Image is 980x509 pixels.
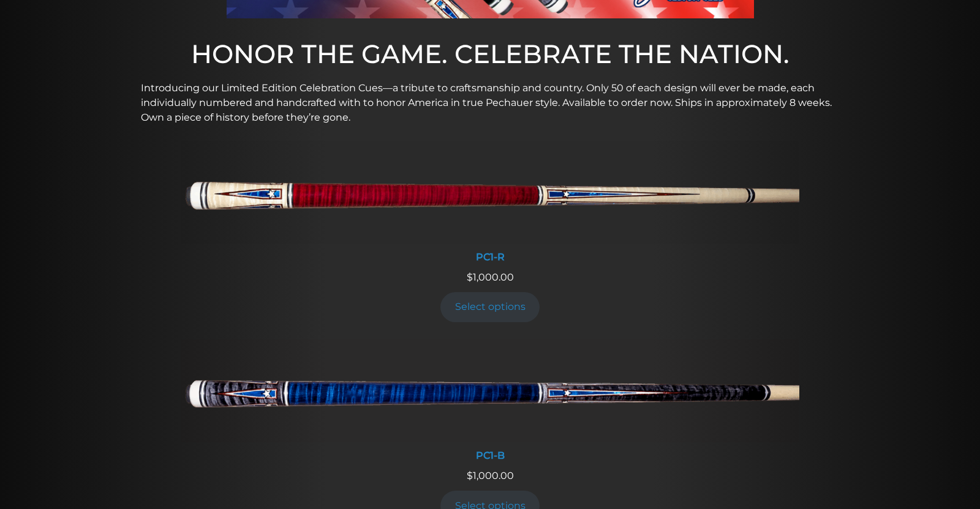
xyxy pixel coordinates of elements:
span: 1,000.00 [467,470,514,481]
img: PC1-B [181,339,799,442]
img: PC1-R [181,141,799,244]
span: $ [467,470,473,481]
div: PC1-R [181,251,799,263]
div: PC1-B [181,450,799,461]
span: 1,000.00 [467,271,514,283]
p: Introducing our Limited Edition Celebration Cues—a tribute to craftsmanship and country. Only 50 ... [141,81,839,125]
span: $ [467,271,473,283]
a: Add to cart: “PC1-R” [440,292,540,322]
a: PC1-R PC1-R [181,141,799,270]
a: PC1-B PC1-B [181,339,799,469]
